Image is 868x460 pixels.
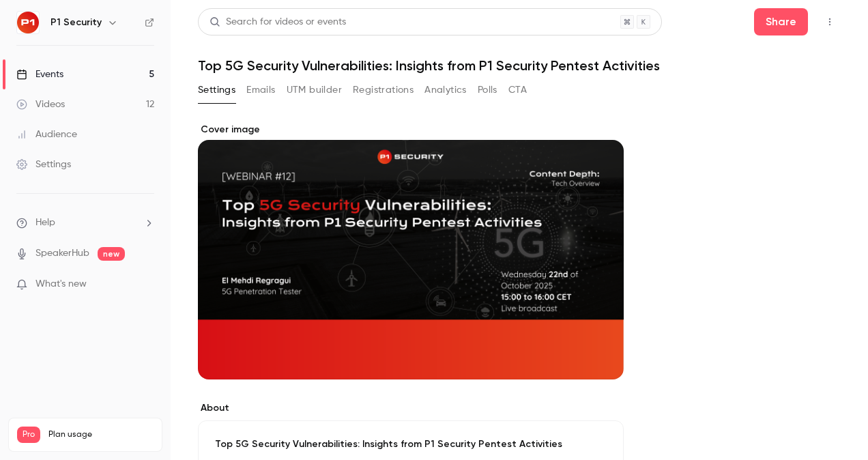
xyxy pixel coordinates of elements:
button: Settings [198,79,235,101]
section: Cover image [198,123,624,379]
p: Top 5G Security Vulnerabilities: Insights from P1 Security Pentest Activities [215,437,607,451]
button: Emails [246,79,275,101]
span: Help [35,216,55,230]
div: Videos [16,98,65,111]
img: P1 Security [17,12,39,33]
span: new [98,247,125,261]
button: UTM builder [287,79,342,101]
a: SpeakerHub [35,246,89,261]
button: CTA [508,79,527,101]
div: Audience [16,128,77,141]
li: help-dropdown-opener [16,216,154,230]
span: What's new [35,277,87,291]
button: Registrations [353,79,414,101]
button: Analytics [424,79,467,101]
div: Settings [16,158,71,171]
div: Search for videos or events [209,15,346,29]
span: Plan usage [48,429,154,440]
div: Events [16,68,63,81]
button: Share [754,8,808,35]
iframe: Noticeable Trigger [138,278,154,291]
h6: P1 Security [50,16,102,29]
button: Polls [478,79,497,101]
span: Pro [17,427,40,443]
label: About [198,401,624,415]
label: Cover image [198,123,624,136]
h1: Top 5G Security Vulnerabilities: Insights from P1 Security Pentest Activities [198,57,841,74]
